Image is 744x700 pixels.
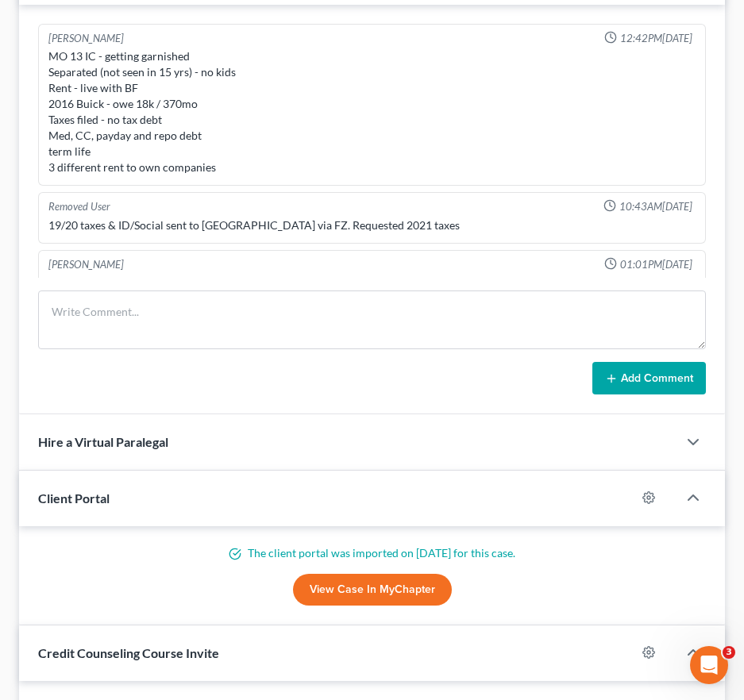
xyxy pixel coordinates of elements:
p: The client portal was imported on [DATE] for this case. [38,545,706,561]
div: MO 13 IC - getting garnished Separated (not seen in 15 yrs) - no kids Rent - live with BF 2016 Bu... [48,48,696,175]
div: [PERSON_NAME] [48,31,124,46]
span: 3 [723,646,735,659]
span: 01:01PM[DATE] [620,257,692,272]
div: have tried to call for her to do debtor education. left messages but she hasn't picked up or retu... [48,275,696,290]
div: [PERSON_NAME] [48,257,124,272]
a: View Case in MyChapter [293,574,452,606]
span: Hire a Virtual Paralegal [38,434,168,449]
span: 10:43AM[DATE] [619,199,692,214]
span: Credit Counseling Course Invite [38,645,219,660]
button: Add Comment [592,362,706,395]
div: 19/20 taxes & ID/Social sent to [GEOGRAPHIC_DATA] via FZ. Requested 2021 taxes [48,217,696,233]
iframe: Intercom live chat [690,646,728,684]
span: 12:42PM[DATE] [620,31,692,46]
span: Client Portal [38,490,110,506]
div: Removed User [48,199,110,214]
